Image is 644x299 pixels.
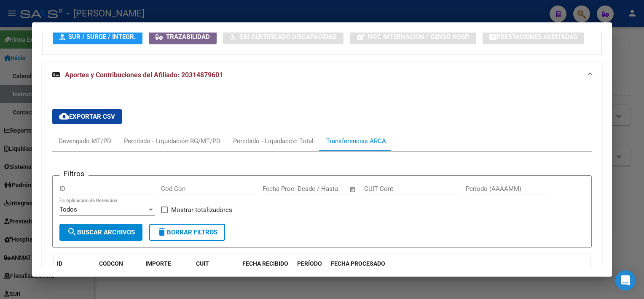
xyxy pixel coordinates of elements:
div: Devengado MT/PD [59,136,111,146]
span: Mostrar totalizadores [171,205,232,215]
mat-icon: search [67,227,77,237]
input: Fecha inicio [263,185,297,193]
div: Percibido - Liquidación RG/MT/PD [124,136,220,146]
button: Prestaciones Auditadas [483,29,584,44]
div: Transferencias ARCA [326,136,386,146]
button: Not. Internacion / Censo Hosp. [350,29,476,44]
datatable-header-cell: FECHA RECIBIDO [239,255,294,283]
span: Buscar Archivos [67,228,135,236]
button: Trazabilidad [149,29,217,44]
mat-icon: cloud_download [59,111,69,121]
datatable-header-cell: PERÍODO [294,255,327,283]
mat-icon: delete [157,227,167,237]
span: CODCON [99,260,123,267]
span: Todos [59,206,77,213]
button: Open calendar [348,185,357,194]
span: PERÍODO [297,260,322,267]
span: SUR / SURGE / INTEGR. [68,33,136,41]
div: Percibido - Liquidación Total [233,136,314,146]
datatable-header-cell: CUIT [193,255,239,283]
span: CUIT [196,260,209,267]
span: Borrar Filtros [157,228,217,236]
span: Aportes y Contribuciones del Afiliado: 20314879601 [65,71,223,79]
div: Open Intercom Messenger [615,270,636,291]
button: Sin Certificado Discapacidad [223,29,343,44]
button: SUR / SURGE / INTEGR. [53,29,142,44]
span: Prestaciones Auditadas [496,33,577,41]
span: Exportar CSV [59,113,115,120]
datatable-header-cell: FECHA PROCESADO [327,255,391,283]
input: Fecha fin [304,185,345,193]
button: Exportar CSV [52,109,122,124]
datatable-header-cell: IMPORTE [142,255,193,283]
span: Not. Internacion / Censo Hosp. [368,33,470,41]
span: FECHA PROCESADO [331,260,385,267]
span: ID [57,260,62,267]
mat-expansion-panel-header: Aportes y Contribuciones del Afiliado: 20314879601 [42,62,601,89]
span: Sin Certificado Discapacidad [239,33,337,41]
h3: Filtros [59,169,89,178]
datatable-header-cell: CODCON [96,255,125,283]
button: Buscar Archivos [59,224,142,241]
datatable-header-cell: ID [54,255,96,283]
span: IMPORTE [145,260,171,267]
span: FECHA RECIBIDO [242,260,288,267]
span: Trazabilidad [166,33,210,41]
button: Borrar Filtros [149,224,225,241]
